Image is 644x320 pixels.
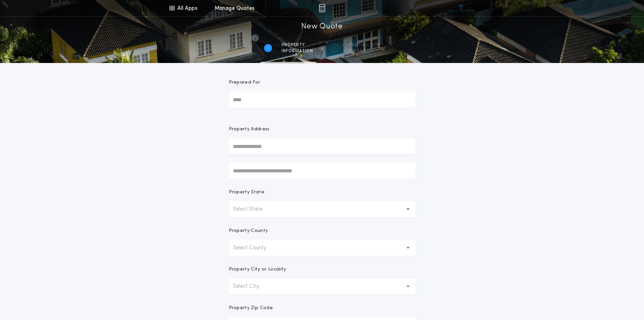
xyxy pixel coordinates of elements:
h1: New Quote [301,21,342,32]
input: Prepared For [229,91,415,108]
p: Property County [229,228,268,234]
p: Property City or Locality [229,266,286,273]
button: Select County [229,240,415,256]
p: Select State [233,205,273,213]
p: Select City [233,282,270,291]
p: Property Address [229,126,415,133]
span: information [282,48,313,54]
h2: 1 [267,45,269,51]
img: vs-icon [448,5,474,12]
button: Select State [229,201,415,217]
p: Property Zip Code [229,305,273,312]
span: Property [282,42,313,48]
button: Select City [229,278,415,295]
p: Prepared For [229,79,260,86]
span: Transaction [348,42,380,48]
img: img [319,4,325,12]
p: Property State [229,189,264,196]
span: details [348,48,380,54]
p: Select County [233,244,277,252]
h2: 2 [333,45,336,51]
